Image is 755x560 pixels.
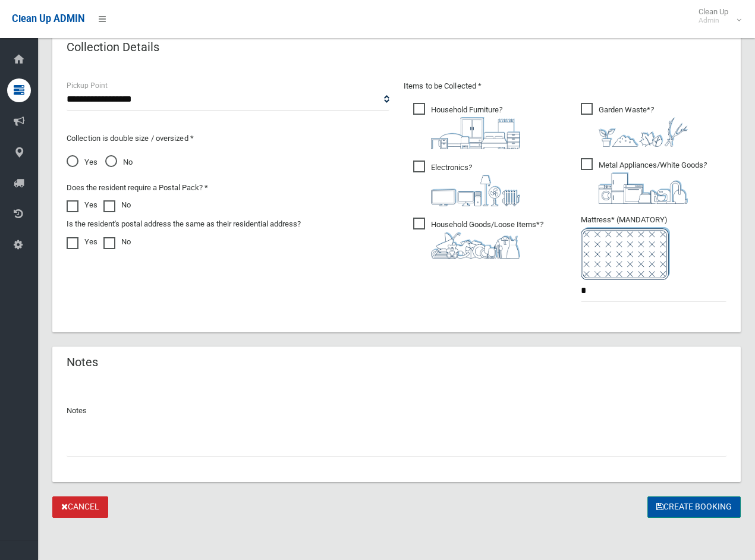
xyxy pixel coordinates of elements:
[431,117,520,149] img: aa9efdbe659d29b613fca23ba79d85cb.png
[581,227,670,280] img: e7408bece873d2c1783593a074e5cb2f.png
[413,103,520,149] span: Household Furniture
[52,36,174,59] header: Collection Details
[693,7,740,25] span: Clean Up
[67,217,301,231] label: Is the resident's postal address the same as their residential address?
[431,175,520,206] img: 394712a680b73dbc3d2a6a3a7ffe5a07.png
[67,131,389,146] p: Collection is double size / oversized *
[431,163,520,206] i: ?
[52,351,112,374] header: Notes
[67,155,97,169] span: Yes
[52,496,108,518] a: Cancel
[413,218,543,259] span: Household Goods/Loose Items*
[67,198,97,212] label: Yes
[404,79,726,93] p: Items to be Collected *
[599,161,707,204] i: ?
[431,105,520,149] i: ?
[581,215,726,280] span: Mattress* (MANDATORY)
[599,117,688,147] img: 4fd8a5c772b2c999c83690221e5242e0.png
[103,235,131,249] label: No
[67,181,208,195] label: Does the resident require a Postal Pack? *
[431,220,543,259] i: ?
[12,13,84,24] span: Clean Up ADMIN
[103,198,131,212] label: No
[581,103,688,147] span: Garden Waste*
[67,404,726,418] p: Notes
[413,161,520,206] span: Electronics
[599,105,688,147] i: ?
[67,235,97,249] label: Yes
[699,16,728,25] small: Admin
[105,155,133,169] span: No
[431,232,520,259] img: b13cc3517677393f34c0a387616ef184.png
[599,172,688,204] img: 36c1b0289cb1767239cdd3de9e694f19.png
[581,158,707,204] span: Metal Appliances/White Goods
[647,496,741,518] button: Create Booking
